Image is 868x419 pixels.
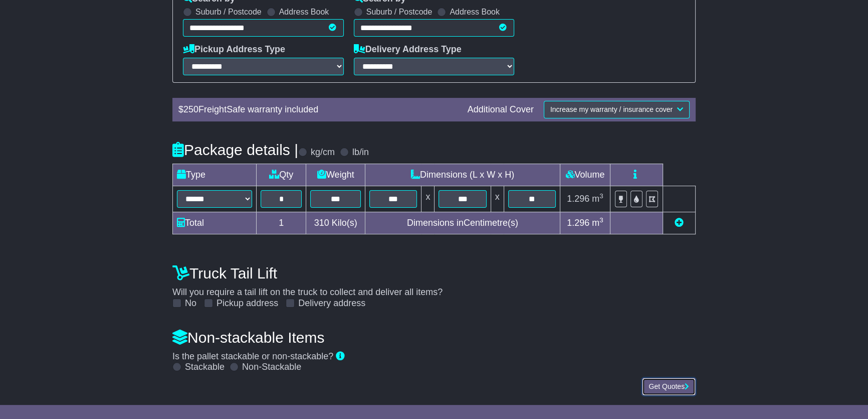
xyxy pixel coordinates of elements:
[298,298,365,309] label: Delivery address
[183,44,285,55] label: Pickup Address Type
[352,147,369,158] label: lb/in
[366,7,432,17] label: Suburb / Postcode
[450,7,500,17] label: Address Book
[172,329,696,346] h4: Non-stackable Items
[173,164,257,186] td: Type
[567,194,589,204] span: 1.296
[599,192,603,200] sup: 3
[544,101,690,118] button: Increase my warranty / insurance cover
[257,164,306,186] td: Qty
[592,218,603,228] span: m
[491,186,504,212] td: x
[172,351,333,361] span: Is the pallet stackable or non-stackable?
[173,212,257,234] td: Total
[195,7,262,17] label: Suburb / Postcode
[354,44,462,55] label: Delivery Address Type
[257,212,306,234] td: 1
[306,164,365,186] td: Weight
[242,362,301,373] label: Non-Stackable
[311,147,335,158] label: kg/cm
[599,216,603,224] sup: 3
[421,186,435,212] td: x
[560,164,610,186] td: Volume
[642,378,696,395] button: Get Quotes
[167,260,701,309] div: Will you require a tail lift on the truck to collect and deliver all items?
[173,104,463,115] div: $ FreightSafe warranty included
[550,105,673,113] span: Increase my warranty / insurance cover
[314,218,329,228] span: 310
[172,265,696,282] h4: Truck Tail Lift
[216,298,278,309] label: Pickup address
[463,104,539,115] div: Additional Cover
[183,104,198,114] span: 250
[567,218,589,228] span: 1.296
[365,212,560,234] td: Dimensions in Centimetre(s)
[675,218,684,228] a: Add new item
[172,142,298,158] h4: Package details |
[279,7,329,17] label: Address Book
[592,194,603,204] span: m
[185,298,196,309] label: No
[185,362,225,373] label: Stackable
[306,212,365,234] td: Kilo(s)
[365,164,560,186] td: Dimensions (L x W x H)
